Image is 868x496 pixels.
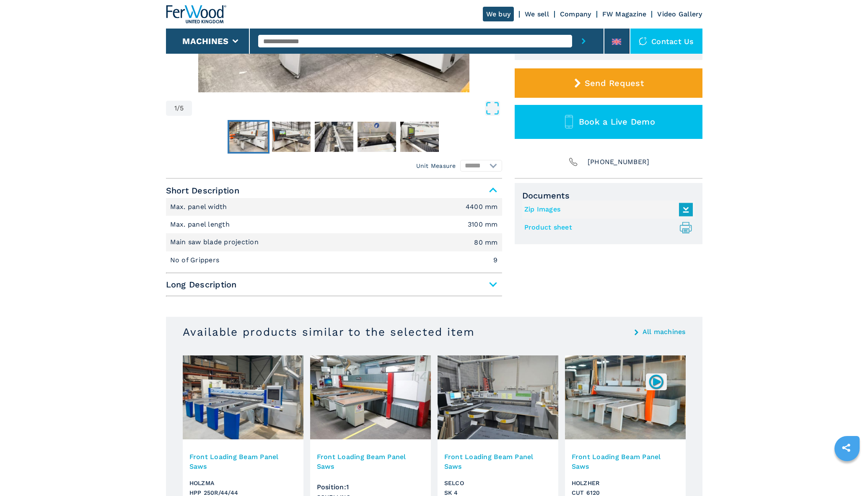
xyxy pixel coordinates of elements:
[189,452,297,471] h3: Front Loading Beam Panel Saws
[317,476,424,491] div: Position : 1
[317,452,424,471] h3: Front Loading Beam Panel Saws
[170,256,222,265] p: No of Grippers
[643,329,686,335] a: All machines
[466,204,498,210] em: 4400 mm
[657,10,702,18] a: Video Gallery
[177,105,180,112] span: /
[572,29,595,54] button: submit-button
[836,437,857,458] a: sharethis
[399,120,440,154] button: Go to Slide 5
[438,355,558,439] img: Front Loading Beam Panel Saws SELCO SK 4
[579,117,655,127] span: Book a Live Demo
[170,238,261,247] p: Main saw blade projection
[183,355,303,439] img: Front Loading Beam Panel Saws HOLZMA HPP 250R/44/44
[572,452,679,471] h3: Front Loading Beam Panel Saws
[180,105,184,112] span: 5
[444,452,552,471] h3: Front Loading Beam Panel Saws
[270,120,312,154] button: Go to Slide 2
[474,239,497,246] em: 80 mm
[310,355,431,439] img: Front Loading Beam Panel Saws SCHELLING FH 4 430/220-P
[166,120,502,154] nav: Thumbnail Navigation
[525,10,549,18] a: We sell
[313,120,355,154] button: Go to Slide 3
[182,36,228,46] button: Machines
[560,10,591,18] a: Company
[515,105,702,139] button: Book a Live Demo
[400,122,439,152] img: 9fc77af9bd00b26fee91aaa9964d13c4
[170,220,232,229] p: Max. panel length
[358,122,396,152] img: 72e951302d28129e9fd17b2dcee77018
[356,120,398,154] button: Go to Slide 4
[524,203,689,217] a: Zip Images
[166,5,226,23] img: Ferwood
[565,355,686,439] img: Front Loading Beam Panel Saws HOLZHER CUT 6120
[416,162,456,170] em: Unit Measure
[483,7,514,21] a: We buy
[648,373,664,390] img: 007764
[585,78,644,88] span: Send Request
[515,68,702,98] button: Send Request
[493,257,497,264] em: 9
[602,10,647,18] a: FW Magazine
[468,221,498,228] em: 3100 mm
[228,120,269,154] button: Go to Slide 1
[183,325,475,339] h3: Available products similar to the selected item
[630,29,702,54] div: Contact us
[588,156,650,168] span: [PHONE_NUMBER]
[174,105,177,112] span: 1
[522,191,695,201] span: Documents
[567,156,579,168] img: Phone
[166,198,502,269] div: Short Description
[229,122,268,152] img: a98a10c7d994b304032e06d97ccea5ec
[832,458,862,490] iframe: Chat
[170,202,229,211] p: Max. panel width
[524,221,689,235] a: Product sheet
[639,37,647,45] img: Contact us
[194,101,500,116] button: Open Fullscreen
[315,122,353,152] img: bc30d806a6b8a9f0f74fcc1d13eaa4c4
[166,183,502,198] span: Short Description
[272,122,311,152] img: 062df531ba73ffa164915849a25f8d6b
[166,277,502,292] span: Long Description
